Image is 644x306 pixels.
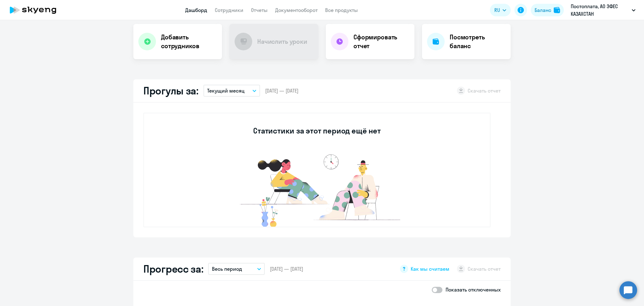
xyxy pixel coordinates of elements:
span: Как мы считаем [411,265,449,272]
img: balance [554,7,560,13]
a: Сотрудники [215,7,243,13]
button: Постоплата, АО ЭФЕС КАЗАХСТАН [568,3,639,18]
button: RU [490,4,511,16]
button: Весь период [208,263,265,275]
p: Текущий месяц [207,87,245,94]
a: Все продукты [325,7,358,13]
a: Отчеты [251,7,268,13]
h4: Сформировать отчет [353,33,409,50]
button: Балансbalance [531,4,564,16]
button: Текущий месяц [203,85,260,97]
a: Документооборот [275,7,318,13]
div: Баланс [535,6,551,14]
p: Постоплата, АО ЭФЕС КАЗАХСТАН [571,3,629,18]
h2: Прогресс за: [143,263,203,275]
h2: Прогулы за: [143,84,198,97]
span: [DATE] — [DATE] [265,87,298,94]
h3: Статистики за этот период ещё нет [253,126,380,136]
p: Показать отключенных [446,286,501,293]
p: Весь период [212,265,242,273]
h4: Начислить уроки [257,37,307,46]
span: RU [494,6,500,14]
h4: Добавить сотрудников [161,33,217,50]
a: Дашборд [185,7,207,13]
h4: Посмотреть баланс [450,33,506,50]
img: no-data [223,151,411,227]
span: [DATE] — [DATE] [270,265,303,272]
